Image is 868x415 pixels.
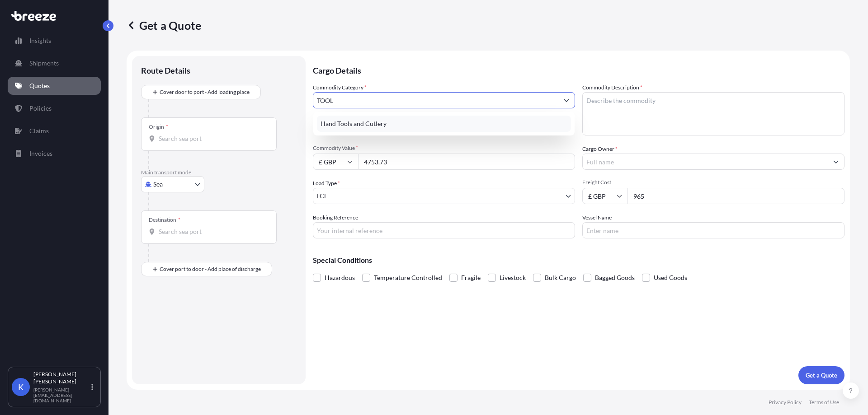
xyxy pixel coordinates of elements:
input: Full name [583,154,828,170]
div: Destination [149,216,180,224]
span: Fragile [461,271,481,284]
input: Enter amount [627,188,844,204]
span: Sea [153,180,163,189]
p: Claims [29,126,49,135]
p: [PERSON_NAME] [PERSON_NAME] [33,371,90,385]
p: [PERSON_NAME][EMAIL_ADDRESS][DOMAIN_NAME] [33,387,90,403]
button: Show suggestions [828,154,844,170]
span: K [18,382,24,392]
p: Policies [29,104,52,113]
span: Load Type [313,179,340,188]
p: Special Conditions [313,256,844,264]
p: Cargo Details [313,56,844,83]
label: Commodity Description [582,83,642,92]
span: Hazardous [325,271,355,284]
button: Show suggestions [558,92,575,108]
div: Hand Tools and Cutlery [317,116,571,132]
input: Select a commodity type [313,92,558,108]
p: Get a Quote [127,18,201,33]
span: Livestock [500,271,526,284]
span: Bagged Goods [595,271,635,284]
input: Enter name [582,222,844,238]
span: Temperature Controlled [374,271,442,284]
input: Origin [159,134,265,143]
span: Bulk Cargo [545,271,576,284]
span: Freight Cost [582,179,844,186]
span: Commodity Value [313,145,575,152]
span: LCL [317,191,327,201]
button: Select transport [141,176,204,192]
span: Used Goods [654,271,687,284]
span: Cover port to door - Add place of discharge [160,265,261,274]
div: Origin [149,123,168,131]
p: Invoices [29,149,52,158]
input: Type amount [358,154,575,170]
div: Suggestions [317,116,571,132]
p: Shipments [29,59,59,68]
span: Cover door to port - Add loading place [160,88,250,97]
input: Your internal reference [313,222,575,238]
p: Insights [29,36,51,45]
label: Cargo Owner [582,145,618,154]
p: Privacy Policy [769,399,802,406]
label: Vessel Name [582,213,612,222]
input: Destination [159,227,265,236]
p: Main transport mode [141,169,297,176]
p: Quotes [29,81,50,90]
label: Booking Reference [313,213,358,222]
label: Commodity Category [313,83,367,92]
p: Route Details [141,65,190,76]
p: Get a Quote [806,371,837,380]
p: Terms of Use [809,399,839,406]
